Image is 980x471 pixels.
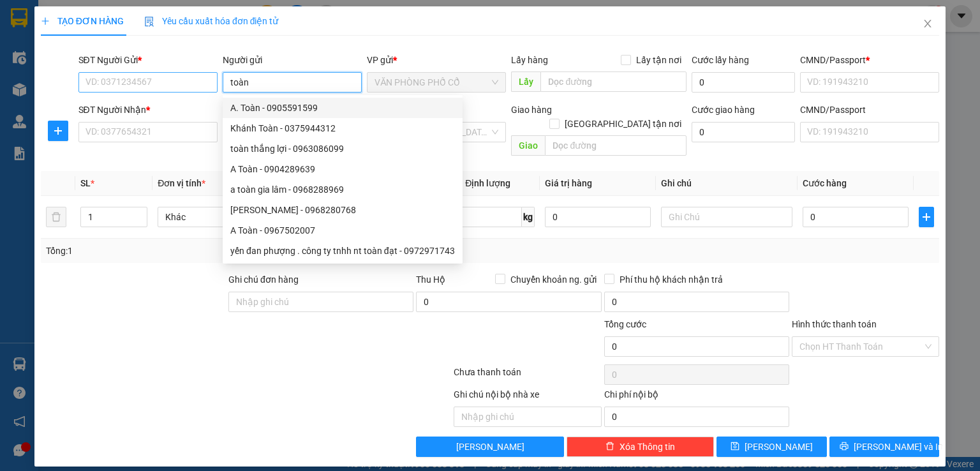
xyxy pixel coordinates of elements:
span: Xóa Thông tin [620,440,675,454]
span: Khác [165,207,281,227]
span: Lấy hàng [511,55,548,65]
span: Phí thu hộ khách nhận trả [614,273,728,287]
span: Cước hàng [803,178,847,188]
label: Hình thức thanh toán [792,319,877,329]
button: deleteXóa Thông tin [567,437,714,457]
div: yến đan phượng . công ty tnhh nt toàn đạt - 0972971743 [230,244,455,258]
div: Chưa thanh toán [452,365,602,387]
span: Lấy tận nơi [631,53,687,67]
div: A. Toàn - 0905591599 [223,98,463,118]
span: plus [41,17,50,26]
div: A Toàn - 0904289639 [223,159,463,179]
span: Định lượng [465,178,510,188]
div: Nguyễn Toàn - 0968280768 [223,200,463,220]
div: CMND/Passport [800,53,939,67]
label: Cước lấy hàng [692,55,749,65]
div: Khánh Toàn - 0375944312 [223,118,463,138]
span: Lấy [511,71,540,92]
div: Tổng: 1 [46,244,379,258]
div: yến đan phượng . công ty tnhh nt toàn đạt - 0972971743 [223,241,463,261]
span: Thu Hộ [416,274,445,285]
label: Ghi chú đơn hàng [228,274,299,285]
input: Cước giao hàng [692,122,795,142]
input: 0 [545,207,651,227]
div: Ghi chú nội bộ nhà xe [454,387,601,407]
input: Dọc đường [545,135,687,156]
div: SĐT Người Gửi [78,53,218,67]
div: VP gửi [367,53,506,67]
img: icon [144,17,154,27]
button: [PERSON_NAME] [416,437,563,457]
div: toàn thắng lợi - 0963086099 [223,138,463,159]
div: a toàn gia lâm - 0968288969 [223,179,463,200]
span: [PERSON_NAME] và In [854,440,943,454]
div: Người gửi [223,53,362,67]
input: Ghi chú đơn hàng [228,292,413,312]
label: Cước giao hàng [692,105,755,115]
span: Tổng cước [604,319,646,329]
button: plus [919,207,934,227]
span: close [923,19,933,29]
div: CMND/Passport [800,103,939,117]
span: Giao [511,135,545,156]
span: [GEOGRAPHIC_DATA] tận nơi [560,117,687,131]
div: SĐT Người Nhận [78,103,218,117]
input: Ghi Chú [661,207,792,227]
button: Close [910,6,946,42]
button: delete [46,207,66,227]
div: A Toàn - 0904289639 [230,162,455,176]
button: plus [48,121,68,141]
input: Dọc đường [540,71,687,92]
button: save[PERSON_NAME] [716,437,827,457]
div: [PERSON_NAME] - 0968280768 [230,203,455,217]
span: plus [919,212,933,222]
button: printer[PERSON_NAME] và In [829,437,940,457]
span: Giao hàng [511,105,552,115]
span: delete [605,442,614,452]
span: Yêu cầu xuất hóa đơn điện tử [144,16,279,26]
div: Khánh Toàn - 0375944312 [230,121,455,135]
input: Nhập ghi chú [454,407,601,427]
span: kg [522,207,535,227]
span: Giá trị hàng [545,178,592,188]
span: Đơn vị tính [158,178,205,188]
div: Chi phí nội bộ [604,387,789,407]
span: [PERSON_NAME] [745,440,813,454]
span: SL [80,178,91,188]
div: toàn thắng lợi - 0963086099 [230,142,455,156]
th: Ghi chú [656,171,798,196]
span: printer [840,442,849,452]
div: a toàn gia lâm - 0968288969 [230,183,455,197]
div: A Toàn - 0967502007 [230,223,455,237]
input: Cước lấy hàng [692,72,795,93]
span: TẠO ĐƠN HÀNG [41,16,124,26]
span: [PERSON_NAME] [456,440,524,454]
span: plus [48,126,68,136]
div: A Toàn - 0967502007 [223,220,463,241]
span: VĂN PHÒNG PHỐ CỔ [375,73,498,92]
div: A. Toàn - 0905591599 [230,101,455,115]
span: Chuyển khoản ng. gửi [505,273,602,287]
span: save [731,442,739,452]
